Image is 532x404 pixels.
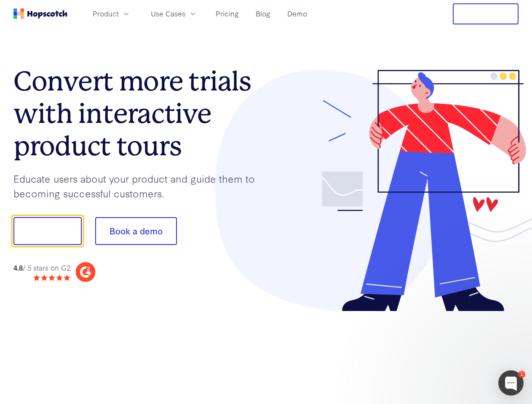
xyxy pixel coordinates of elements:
a: Blog [252,7,274,21]
button: Use Cases [146,7,202,21]
p: Educate users about your product and guide them to becoming successful customers. [13,171,266,200]
span: Product [93,8,119,19]
strong: 4.8 [13,263,23,272]
h1: Convert more trials with interactive product tours [13,65,266,162]
a: Demo [284,7,310,21]
button: Book a demo [95,217,177,245]
button: Show me! [13,217,82,245]
button: Product [88,7,136,21]
div: 1 [518,371,525,378]
a: Pricing [212,7,242,21]
span: Use Cases [151,8,185,19]
div: / 5 stars on G2 [13,263,70,273]
a: Home [13,8,67,19]
button: Free Trial [453,3,519,24]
